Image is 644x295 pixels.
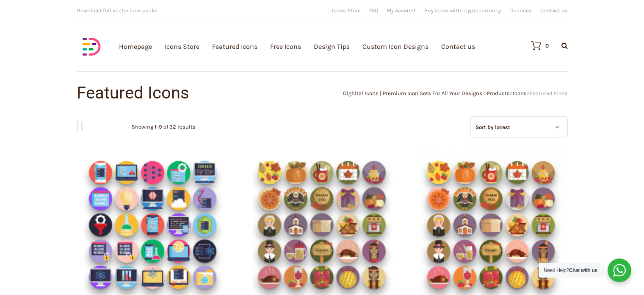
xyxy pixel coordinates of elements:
[544,267,597,273] span: Need Help?
[387,8,416,13] a: My Account
[132,116,196,138] p: Showing 1–9 of 32 results
[369,8,378,13] a: FAQ
[513,90,527,96] a: Icons
[332,8,361,13] a: Icons Store
[487,90,510,96] a: Products
[522,40,549,51] a: 0
[540,8,568,13] a: Contact us
[343,90,484,96] a: Dighital Icons | Premium Icon Sets For All Your Designs!
[424,8,501,13] a: Buy icons with cryptocurrency
[322,90,568,96] div: > > >
[77,84,322,101] h1: Featured Icons
[77,7,158,14] span: Download full vector icon packs
[545,43,549,48] div: 0
[530,90,568,96] span: Featured Icons
[569,267,597,273] strong: Chat with us
[509,8,532,13] a: Licenses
